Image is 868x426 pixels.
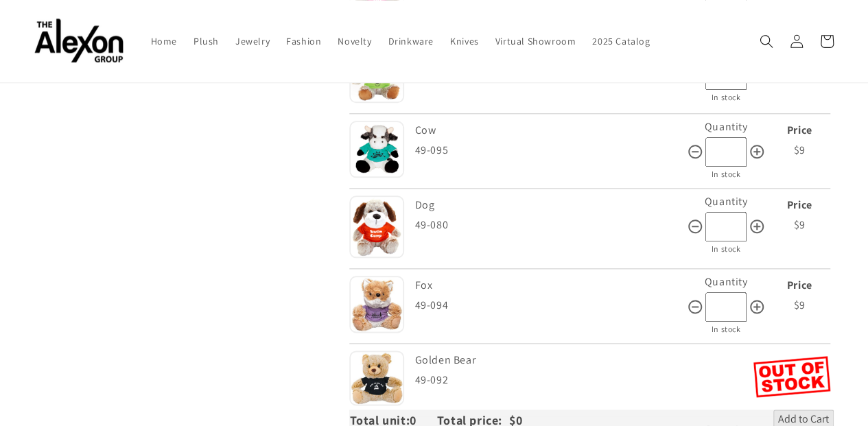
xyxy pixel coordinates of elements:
div: In stock [687,167,765,182]
div: Price [769,121,830,141]
img: Dog [349,196,404,259]
a: Knives [442,27,487,56]
a: Plush [185,27,227,56]
label: Quantity [705,274,748,289]
div: In stock [687,241,765,257]
div: 49-094 [414,296,687,316]
a: 2025 Catalog [584,27,658,56]
span: $9 [793,143,805,157]
div: Price [769,276,830,296]
div: Fox [414,276,683,296]
label: Quantity [705,119,748,134]
div: 49-080 [414,215,687,235]
a: Home [143,27,185,56]
img: Fox [349,276,404,333]
img: The Alexon Group [34,19,124,64]
div: In stock [687,90,765,105]
div: Cow [414,121,683,141]
a: Virtual Showroom [487,27,585,56]
label: Quantity [705,194,748,209]
a: Fashion [278,27,329,56]
div: In stock [687,322,765,337]
span: Jewelry [235,35,270,47]
span: Knives [450,35,479,47]
summary: Search [751,26,782,56]
span: 2025 Catalog [592,35,650,47]
span: $9 [793,298,805,312]
div: 49-092 [414,370,753,390]
a: Drinkware [380,27,442,56]
img: Out of Stock Golden Bear [753,356,830,397]
span: Fashion [286,35,321,47]
div: 49-095 [414,141,687,161]
a: Jewelry [227,27,278,56]
div: Dog [414,196,683,215]
div: Price [769,196,830,215]
span: Plush [193,35,219,47]
span: Home [151,35,177,47]
span: Virtual Showroom [495,35,576,47]
img: Golden Bear [349,351,404,405]
span: Novelty [338,35,371,47]
span: Drinkware [388,35,434,47]
div: Golden Bear [414,351,750,370]
a: Novelty [329,27,379,56]
span: $9 [793,217,805,232]
img: Cow [349,121,404,178]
